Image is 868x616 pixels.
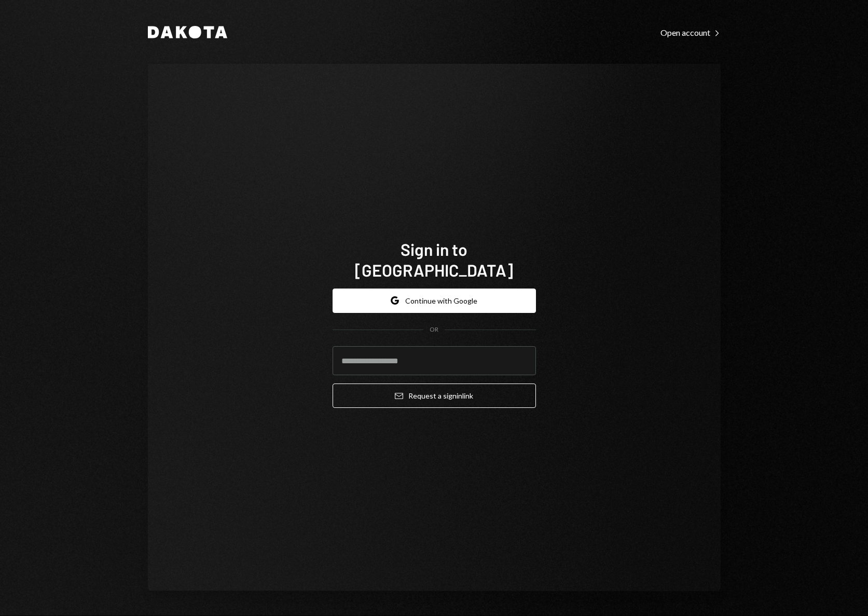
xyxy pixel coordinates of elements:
[333,289,536,313] button: Continue with Google
[430,325,438,334] div: OR
[333,239,536,280] h1: Sign in to [GEOGRAPHIC_DATA]
[660,26,721,38] a: Open account
[333,384,536,408] button: Request a signinlink
[660,28,721,38] div: Open account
